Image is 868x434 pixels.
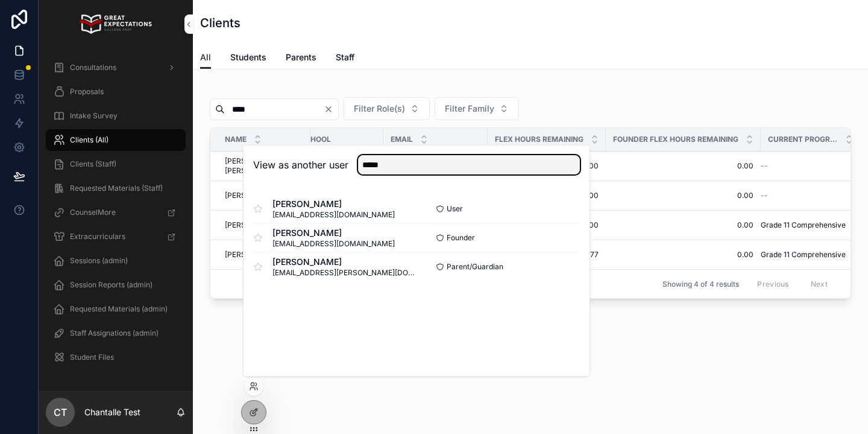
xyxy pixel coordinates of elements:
[46,177,186,199] a: Requested Materials (Staff)
[613,161,753,171] a: 0.00
[272,268,417,278] span: [EMAIL_ADDRESS][PERSON_NAME][DOMAIN_NAME]
[46,105,186,127] a: Intake Survey
[445,103,494,115] span: Filter Family
[253,158,348,172] h2: View as another user
[613,250,753,260] a: 0.00
[613,220,753,230] a: 0.00
[336,46,354,71] a: Staff
[300,135,331,144] span: School
[768,135,838,144] span: Current Program (plain text)
[46,81,186,103] a: Proposals
[46,322,186,344] a: Staff Assignations (admin)
[200,51,211,63] span: All
[70,304,168,314] span: Requested Materials (admin)
[230,46,266,71] a: Students
[272,227,395,239] span: [PERSON_NAME]
[613,191,753,200] a: 0.00
[70,63,116,72] span: Consultations
[225,191,303,200] a: [PERSON_NAME]
[286,51,316,63] span: Parents
[39,48,193,384] div: scrollable content
[80,14,151,34] img: App logo
[70,135,108,145] span: Clients (All)
[225,220,283,230] span: [PERSON_NAME]
[662,279,739,289] span: Showing 4 of 4 results
[761,161,768,171] span: --
[70,111,118,121] span: Intake Survey
[761,250,846,260] a: Grade 11 Comprehensive
[54,405,67,420] span: CT
[447,262,503,272] span: Parent/Guardian
[70,232,125,241] span: Extracurriculars
[200,46,211,69] a: All
[272,210,395,220] span: [EMAIL_ADDRESS][DOMAIN_NAME]
[70,256,128,266] span: Sessions (admin)
[391,135,413,144] span: Email
[70,159,116,169] span: Clients (Staff)
[344,97,430,120] button: Select Button
[447,204,463,214] span: User
[46,153,186,175] a: Clients (Staff)
[286,46,316,71] a: Parents
[761,191,846,200] a: --
[225,191,283,200] span: [PERSON_NAME]
[761,220,846,230] a: Grade 11 Comprehensive
[46,57,186,78] a: Consultations
[46,202,186,223] a: CounselMore
[84,406,140,418] p: Chantalle Test
[272,256,417,268] span: [PERSON_NAME]
[225,156,303,176] a: [PERSON_NAME] [PERSON_NAME]
[225,250,303,260] a: [PERSON_NAME]
[272,198,395,210] span: [PERSON_NAME]
[70,328,159,338] span: Staff Assignations (admin)
[272,239,395,249] span: [EMAIL_ADDRESS][DOMAIN_NAME]
[225,135,247,144] span: Name
[46,250,186,272] a: Sessions (admin)
[495,135,583,144] span: Flex Hours Remaining
[46,346,186,368] a: Student Files
[70,208,116,217] span: CounselMore
[70,280,153,290] span: Session Reports (admin)
[435,97,519,120] button: Select Button
[613,135,738,144] span: Founder Flex Hours Remaining
[225,220,303,230] a: [PERSON_NAME]
[447,233,475,243] span: Founder
[200,14,241,31] h1: Clients
[46,226,186,247] a: Extracurriculars
[761,191,768,200] span: --
[46,129,186,151] a: Clients (All)
[230,51,266,63] span: Students
[336,51,354,63] span: Staff
[225,250,283,260] span: [PERSON_NAME]
[70,183,163,193] span: Requested Materials (Staff)
[761,161,846,171] a: --
[324,104,338,114] button: Clear
[46,298,186,320] a: Requested Materials (admin)
[46,274,186,296] a: Session Reports (admin)
[70,353,114,362] span: Student Files
[354,103,405,115] span: Filter Role(s)
[70,87,104,97] span: Proposals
